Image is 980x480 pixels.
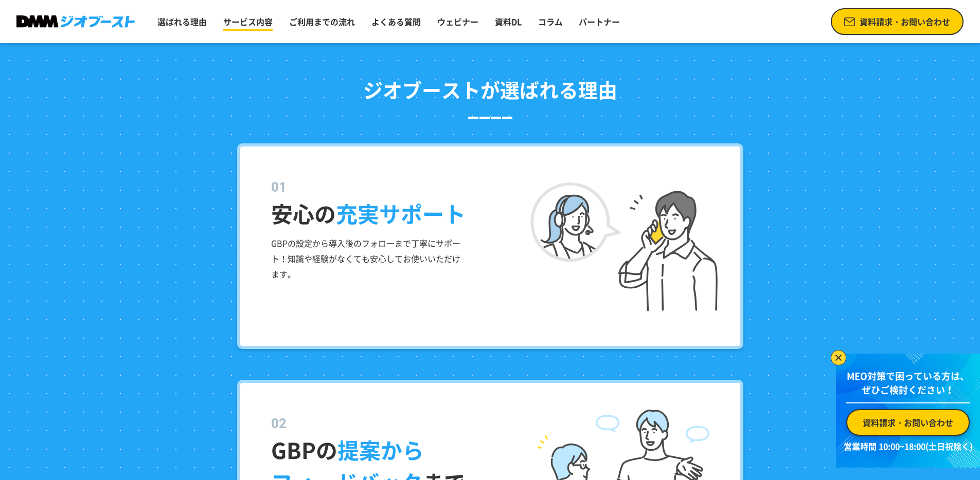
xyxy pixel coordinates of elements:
[860,15,950,28] span: 資料請求・お問い合わせ
[846,409,970,436] a: 資料請求・お問い合わせ
[831,8,964,35] a: 資料請求・お問い合わせ
[491,11,526,32] a: 資料DL
[219,11,277,32] a: サービス内容
[534,11,567,32] a: コラム
[16,15,135,28] img: DMMジオブースト
[336,197,466,229] span: 充実サポート
[863,416,953,429] span: 資料請求・お問い合わせ
[433,11,483,32] a: ウェビナー
[367,11,425,32] a: よくある質問
[285,11,359,32] a: ご利用までの流れ
[575,11,624,32] a: パートナー
[271,236,464,282] p: GBPの設定から導入後のフォローまで丁寧にサポート！知識や経験がなくても安心してお使いいただけます。
[842,440,974,452] p: 営業時間 10:00~18:00(土日祝除く)
[846,369,970,403] p: MEO対策で困っている方は、 ぜひご検討ください！
[271,177,725,230] dt: 安心の
[831,350,846,365] img: バナーを閉じる
[153,11,211,32] a: 選ばれる理由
